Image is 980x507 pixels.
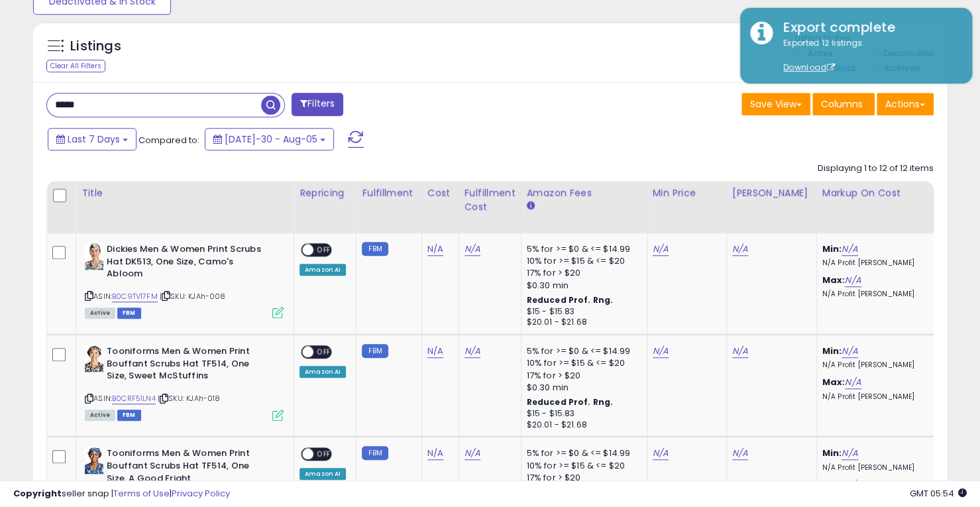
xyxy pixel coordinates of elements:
div: 5% for >= $0 & <= $14.99 [527,345,637,357]
div: 10% for >= $15 & <= $20 [527,357,637,369]
img: 51TSiR7pghL._SL40_.jpg [85,447,103,474]
button: Columns [812,93,875,115]
div: seller snap | | [13,488,230,500]
div: [PERSON_NAME] [732,186,811,200]
span: OFF [313,449,335,460]
b: Max: [822,376,845,388]
span: All listings currently available for purchase on Amazon [85,410,115,421]
strong: Copyright [13,487,62,500]
a: N/A [845,274,861,287]
span: | SKU: KJAh-018 [158,393,221,404]
div: Exported 12 listings. [773,37,962,74]
a: N/A [653,243,669,256]
b: Min: [822,345,842,357]
b: Max: [822,274,845,286]
div: Title [82,186,288,200]
div: 10% for >= $15 & <= $20 [527,460,637,472]
button: Actions [877,93,934,115]
button: Save View [741,93,810,115]
a: N/A [653,447,669,460]
a: N/A [464,345,480,358]
div: Amazon AI [299,468,346,480]
span: Last 7 Days [68,133,120,146]
th: The percentage added to the cost of goods (COGS) that forms the calculator for Min & Max prices. [816,181,942,233]
b: Min: [822,243,842,255]
div: Cost [427,186,453,200]
span: | SKU: KJAh-008 [160,291,226,302]
a: N/A [464,243,480,256]
div: 5% for >= $0 & <= $14.99 [527,243,637,255]
a: N/A [732,447,748,460]
div: Fulfillment Cost [464,186,516,214]
div: $0.30 min [527,382,637,394]
div: $0.30 min [527,280,637,292]
a: N/A [732,345,748,358]
p: N/A Profit [PERSON_NAME] [822,258,932,268]
div: 17% for > $20 [527,267,637,279]
div: ASIN: [85,243,284,317]
div: 17% for > $20 [527,370,637,382]
div: ASIN: [85,345,284,419]
div: $15 - $15.83 [527,408,637,420]
a: N/A [842,243,857,256]
div: $15 - $15.83 [527,306,637,317]
span: OFF [313,245,335,256]
img: 41KiwrWIYFL._SL40_.jpg [85,243,103,270]
p: N/A Profit [PERSON_NAME] [822,392,932,402]
div: $20.01 - $21.68 [527,420,637,431]
b: Reduced Prof. Rng. [527,396,614,408]
a: N/A [427,345,443,358]
a: Download [783,62,835,73]
div: $20.01 - $21.68 [527,317,637,328]
div: Displaying 1 to 12 of 12 items [818,162,934,175]
span: 2025-08-13 05:54 GMT [910,487,967,500]
div: Export complete [773,18,962,37]
span: OFF [313,347,335,358]
a: N/A [842,345,857,358]
div: 5% for >= $0 & <= $14.99 [527,447,637,459]
p: N/A Profit [PERSON_NAME] [822,463,932,473]
span: FBM [117,308,141,319]
div: 10% for >= $15 & <= $20 [527,255,637,267]
a: N/A [427,447,443,460]
a: Privacy Policy [172,487,230,500]
div: Repricing [299,186,351,200]
small: FBM [362,446,388,460]
div: Min Price [653,186,721,200]
div: Markup on Cost [822,186,937,200]
a: N/A [464,447,480,460]
a: N/A [845,376,861,389]
a: N/A [842,447,857,460]
span: Compared to: [138,134,199,146]
div: Amazon AI [299,264,346,276]
b: Reduced Prof. Rng. [527,294,614,306]
a: N/A [732,243,748,256]
button: Filters [292,93,343,116]
div: Amazon Fees [527,186,641,200]
span: [DATE]-30 - Aug-05 [225,133,317,146]
b: Tooniforms Men & Women Print Bouffant Scrubs Hat TF514, One Size, Sweet McStuffins [107,345,268,386]
button: [DATE]-30 - Aug-05 [205,128,334,150]
a: N/A [427,243,443,256]
p: N/A Profit [PERSON_NAME] [822,290,932,299]
span: Columns [821,97,863,111]
div: Fulfillment [362,186,415,200]
span: All listings currently available for purchase on Amazon [85,308,115,319]
b: Min: [822,447,842,459]
h5: Listings [70,37,121,56]
a: Terms of Use [113,487,170,500]
p: N/A Profit [PERSON_NAME] [822,361,932,370]
a: B0CRF51LN4 [112,393,156,404]
img: 41Jh3zylv8L._SL40_.jpg [85,345,103,372]
small: FBM [362,242,388,256]
b: Dickies Men & Women Print Scrubs Hat DK513, One Size, Camo's Abloom [107,243,268,284]
a: N/A [653,345,669,358]
b: Tooniforms Men & Women Print Bouffant Scrubs Hat TF514, One Size, A Good Fright [107,447,268,488]
span: FBM [117,410,141,421]
button: Last 7 Days [48,128,136,150]
a: B0C9TV17FM [112,291,158,302]
small: FBM [362,344,388,358]
small: Amazon Fees. [527,200,535,212]
div: Clear All Filters [46,60,105,72]
div: Amazon AI [299,366,346,378]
